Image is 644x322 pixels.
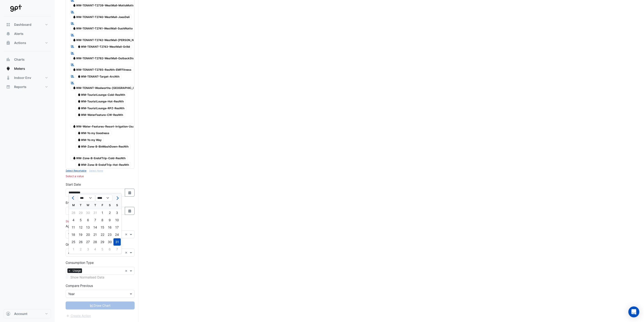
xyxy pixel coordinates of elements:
[66,275,135,280] div: Select meters or streams to enable normalisation
[76,130,112,136] span: WM-Yo my Goodness
[76,44,132,49] span: WM-TENANT-T2743-WestMall-Grilld
[76,92,127,97] span: WM-TouristLounge-Cold-ResNth
[77,216,84,224] div: 5
[14,22,31,27] span: Dashboard
[113,224,121,231] div: Sunday, August 17, 2025
[84,209,92,216] div: Wednesday, July 30, 2025
[106,216,113,224] div: Saturday, August 9, 2025
[113,209,121,216] div: Sunday, August 3, 2025
[71,21,75,25] fa-icon: Reportable
[106,216,113,224] div: 9
[106,246,113,253] div: 6
[106,246,113,253] div: Saturday, September 6, 2025
[6,75,10,80] app-icon: Indoor Env
[66,224,92,229] label: Aggregate Period
[106,231,113,238] div: Saturday, August 23, 2025
[66,200,79,205] label: End Date
[76,162,131,168] span: WM-Zone-B-EndofTrip-Hot-ResNth
[4,82,51,91] button: Reports
[77,138,81,141] fa-icon: Water
[84,238,92,246] div: Wednesday, August 27, 2025
[70,209,77,216] div: 28
[73,56,76,60] fa-icon: Water
[71,55,147,61] span: WM-TENANT-T2782-WestMall-OutbackSteakhouse
[70,224,77,231] div: 11
[71,194,76,202] button: Previous month
[4,55,51,64] button: Charts
[70,202,77,209] div: M
[70,224,77,231] div: Monday, August 11, 2025
[77,131,81,135] fa-icon: Water
[113,238,121,246] div: Sunday, August 31, 2025
[99,231,106,238] div: 22
[76,105,127,111] span: WM-TouristLounge-RPZ-ResNth
[70,216,77,224] div: Monday, August 4, 2025
[70,216,77,224] div: 4
[113,202,121,209] div: S
[73,38,76,42] fa-icon: Water
[106,224,113,231] div: Saturday, August 16, 2025
[66,169,86,173] button: Select Reportable
[77,238,84,246] div: Tuesday, August 26, 2025
[71,14,132,20] span: WM-TENANT-T2740-WestMall-JoesDeli
[77,231,84,238] div: 19
[106,202,113,209] div: S
[71,81,75,85] fa-icon: Reportable
[5,4,26,13] img: Company Logo
[113,246,121,253] div: Sunday, September 7, 2025
[99,202,106,209] div: F
[14,66,25,71] span: Meters
[99,216,106,224] div: Friday, August 8, 2025
[71,51,75,55] fa-icon: Reportable
[71,3,136,8] span: WM-TENANT-T2739-WestMall-MottoMotto
[113,238,121,246] div: 31
[66,174,135,178] div: Select a value
[77,100,81,103] fa-icon: Water
[70,231,77,238] div: 18
[84,216,92,224] div: Wednesday, August 6, 2025
[92,209,99,216] div: Thursday, July 31, 2025
[77,75,81,78] fa-icon: Water
[77,93,81,96] fa-icon: Water
[6,41,10,45] app-icon: Actions
[106,209,113,216] div: 2
[72,268,82,273] span: Usage
[84,224,92,231] div: 13
[77,202,84,209] div: T
[92,202,99,209] div: T
[113,231,121,238] div: Sunday, August 24, 2025
[78,195,95,201] select: Select month
[99,238,106,246] div: 29
[14,57,25,62] span: Charts
[99,246,106,253] div: 5
[6,85,10,89] app-icon: Reports
[71,85,144,91] span: WM-TENANT-Woolworths-[GEOGRAPHIC_DATA]
[106,238,113,246] div: 30
[128,191,132,195] fa-icon: Select Date
[73,156,76,160] fa-icon: Water
[67,268,72,273] span: ×
[71,63,75,67] fa-icon: Reportable
[76,99,126,104] span: WM-TouristLounge-Hot-ResNth
[6,57,10,62] app-icon: Charts
[70,231,77,238] div: Monday, August 18, 2025
[6,22,10,27] app-icon: Dashboard
[71,33,75,37] fa-icon: Reportable
[92,216,99,224] div: 7
[92,209,99,216] div: 31
[4,64,51,73] button: Meters
[99,224,106,231] div: 15
[92,231,99,238] div: Thursday, August 21, 2025
[77,224,84,231] div: 12
[113,216,121,224] div: Sunday, August 10, 2025
[71,74,75,78] fa-icon: Reportable
[77,209,84,216] div: 29
[106,224,113,231] div: 16
[113,224,121,231] div: 17
[84,209,92,216] div: 30
[99,209,106,216] div: 1
[629,306,639,317] div: Open Intercom Messenger
[4,38,51,47] button: Actions
[77,231,84,238] div: Tuesday, August 19, 2025
[66,169,86,172] small: Select Reportable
